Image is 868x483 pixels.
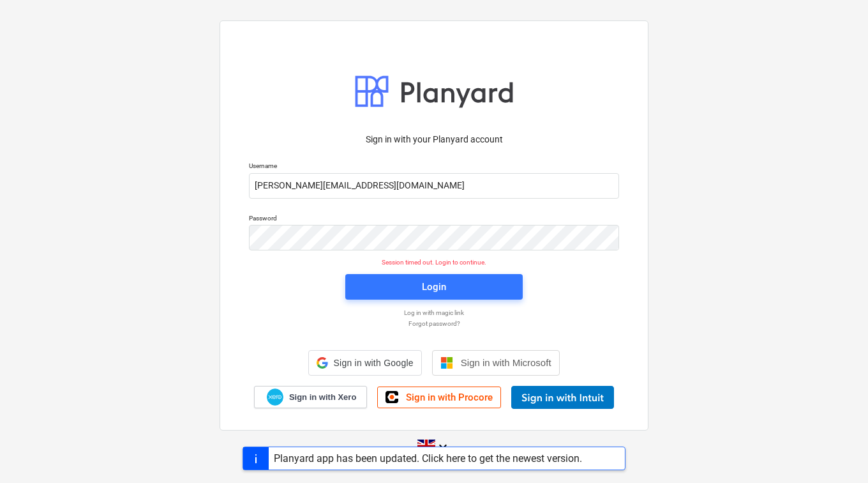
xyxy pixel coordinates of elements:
[440,356,453,369] img: Microsoft logo
[435,439,451,454] i: keyboard_arrow_down
[406,392,493,403] span: Sign in with Procore
[422,279,446,295] div: Login
[243,319,625,328] a: Forgot password?
[249,214,619,225] p: Password
[289,392,356,403] span: Sign in with Xero
[243,309,625,317] a: Log in with magic link
[267,388,283,406] img: Xero logo
[274,452,582,464] div: Planyard app has been updated. Click here to get the newest version.
[308,350,421,376] div: Sign in with Google
[345,274,523,300] button: Login
[241,258,627,266] p: Session timed out. Login to continue.
[249,162,619,172] p: Username
[377,387,501,408] a: Sign in with Procore
[254,386,368,408] a: Sign in with Xero
[249,133,619,146] p: Sign in with your Planyard account
[333,358,413,368] span: Sign in with Google
[249,173,619,199] input: Username
[461,357,551,368] span: Sign in with Microsoft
